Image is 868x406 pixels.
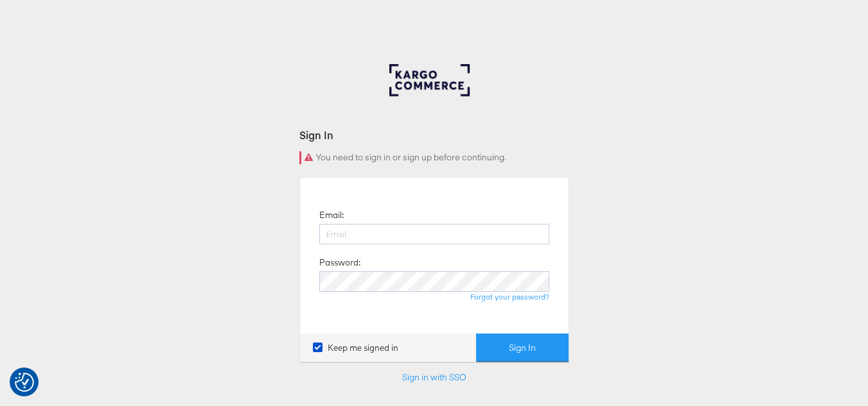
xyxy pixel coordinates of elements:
[15,373,34,392] button: Consent Preferences
[313,342,398,354] label: Keep me signed in
[319,257,360,269] label: Password:
[402,371,466,383] a: Sign in with SSO
[15,373,34,392] img: Revisit consent button
[476,334,569,362] button: Sign In
[299,128,569,142] div: Sign In
[470,292,549,301] a: Forgot your password?
[319,224,549,244] input: Email
[299,151,569,164] div: You need to sign in or sign up before continuing.
[319,209,344,221] label: Email:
